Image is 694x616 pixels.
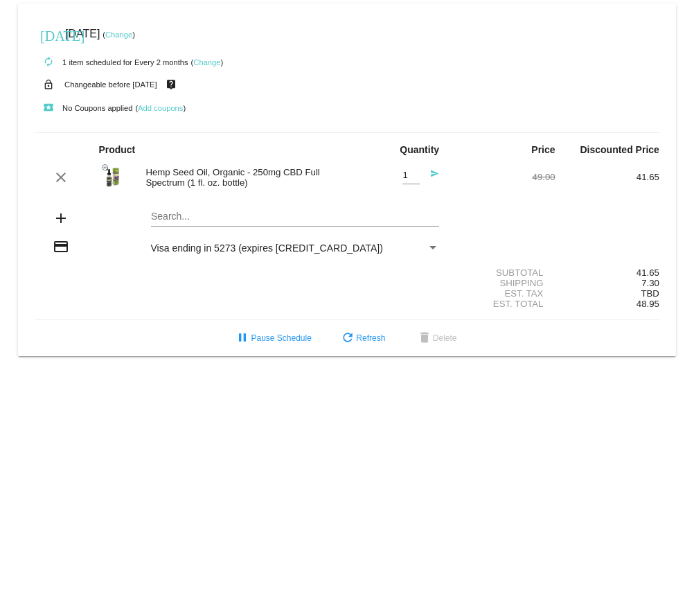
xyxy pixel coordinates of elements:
[451,267,555,278] div: Subtotal
[416,333,457,343] span: Delete
[135,104,186,112] small: ( )
[163,76,179,94] mat-icon: live_help
[223,326,322,351] button: Pause Schedule
[641,278,659,288] span: 7.30
[451,278,555,288] div: Shipping
[151,243,383,254] span: Visa ending in 5273 (expires [CREDIT_CARD_DATA])
[531,144,555,155] strong: Price
[191,58,224,67] small: ( )
[53,169,69,186] mat-icon: clear
[40,26,57,43] mat-icon: [DATE]
[555,267,659,278] div: 41.65
[193,58,220,67] a: Change
[138,104,183,112] a: Add coupons
[35,104,132,112] small: No Coupons applied
[105,30,132,39] a: Change
[328,326,396,351] button: Refresh
[40,76,57,94] mat-icon: lock_open
[339,333,385,343] span: Refresh
[98,144,135,155] strong: Product
[98,162,126,190] img: hemp-seed-oil-250mg-jpg.webp
[405,326,468,351] button: Delete
[234,333,311,343] span: Pause Schedule
[641,288,659,299] span: TBD
[35,58,188,67] small: 1 item scheduled for Every 2 months
[637,299,659,309] span: 48.95
[234,331,251,347] mat-icon: pause
[451,288,555,299] div: Est. Tax
[451,172,555,182] div: 49.00
[53,210,69,227] mat-icon: add
[339,331,356,347] mat-icon: refresh
[151,243,440,254] mat-select: Payment Method
[64,80,157,89] small: Changeable before [DATE]
[103,30,135,39] small: ( )
[422,169,439,186] mat-icon: send
[555,172,659,182] div: 41.65
[40,100,57,116] mat-icon: local_play
[53,238,69,255] mat-icon: credit_card
[580,144,659,155] strong: Discounted Price
[416,331,433,347] mat-icon: delete
[139,167,347,188] div: Hemp Seed Oil, Organic - 250mg CBD Full Spectrum (1 fl. oz. bottle)
[40,54,57,71] mat-icon: autorenew
[400,144,439,155] strong: Quantity
[451,299,555,309] div: Est. Total
[151,211,440,222] input: Search...
[402,170,420,181] input: Quantity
